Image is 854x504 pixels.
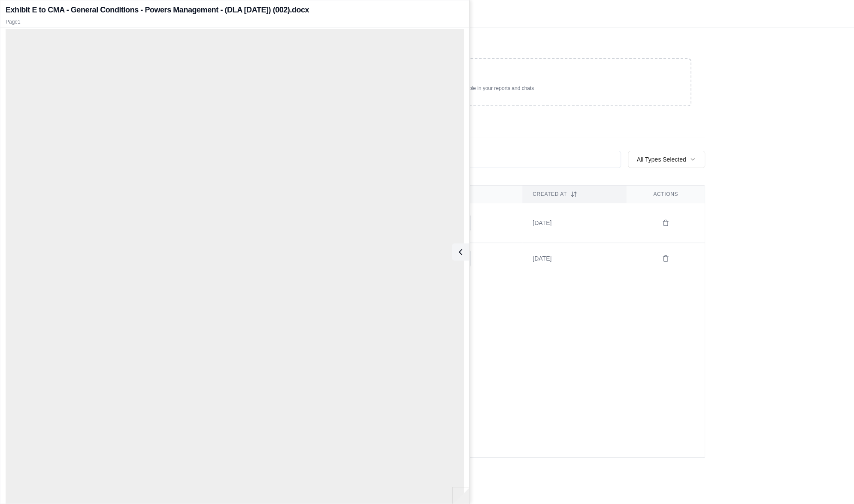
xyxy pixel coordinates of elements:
h2: Exhibit E to CMA - General Conditions - Powers Management - (DLA [DATE]) (002).docx [6,4,309,16]
button: Delete CM Agreement - NHL - Powers Management - (DLA 9.29.25).docx [659,252,672,265]
td: [DATE] [522,243,627,274]
td: [DATE] [522,203,627,243]
p: Page 1 [6,18,464,25]
button: All Types Selected [628,151,705,168]
th: Actions [627,186,705,203]
span: All Types Selected [637,155,686,164]
div: Created At [533,191,616,198]
button: Delete Exhibit E to CMA - General Conditions - Powers Management - (DLA 9.29.25) (002).docx [659,216,672,230]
